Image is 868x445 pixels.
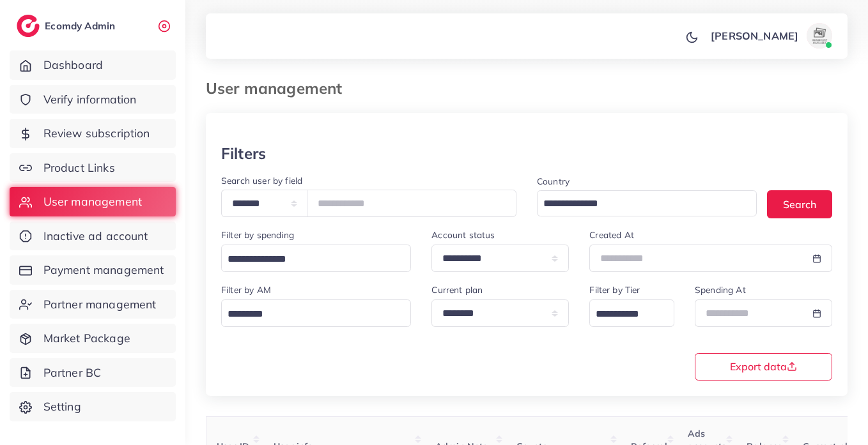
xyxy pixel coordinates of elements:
a: logoEcomdy Admin [17,15,118,37]
input: Search for option [223,305,394,324]
h2: Ecomdy Admin [45,20,118,32]
a: User management [10,187,176,216]
a: Market Package [10,324,176,353]
a: Dashboard [10,50,176,80]
a: Product Links [10,153,176,183]
a: Inactive ad account [10,222,176,251]
label: Spending At [695,283,746,296]
span: User management [43,193,142,210]
span: Partner BC [43,365,102,381]
span: Verify information [43,91,137,108]
label: Created At [589,229,634,241]
button: Export data [695,353,832,381]
span: Inactive ad account [43,228,148,245]
span: Payment management [43,262,164,278]
span: Export data [730,361,797,372]
h3: Filters [221,144,266,163]
a: Verify information [10,85,176,114]
a: Setting [10,392,176,421]
span: Partner management [43,296,157,313]
a: Partner management [10,290,176,319]
span: Dashboard [43,57,103,73]
label: Filter by Tier [589,283,640,296]
span: Review subscription [43,125,150,142]
div: Search for option [537,190,757,216]
a: [PERSON_NAME]avatar [704,23,837,49]
span: Setting [43,398,81,415]
button: Search [767,190,832,218]
input: Search for option [223,250,394,269]
label: Filter by AM [221,283,271,296]
label: Search user by field [221,174,302,187]
a: Partner BC [10,358,176,388]
div: Search for option [589,299,674,327]
label: Current plan [431,283,483,296]
h3: User management [206,79,352,98]
span: Market Package [43,330,130,347]
div: Search for option [221,299,411,327]
div: Search for option [221,245,411,272]
label: Account status [431,229,495,241]
p: [PERSON_NAME] [711,28,798,43]
img: logo [17,15,40,37]
img: avatar [807,23,832,49]
input: Search for option [539,194,740,214]
a: Payment management [10,255,176,285]
label: Filter by spending [221,229,294,241]
a: Review subscription [10,119,176,148]
input: Search for option [591,305,658,324]
span: Product Links [43,160,115,176]
label: Country [537,175,570,188]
